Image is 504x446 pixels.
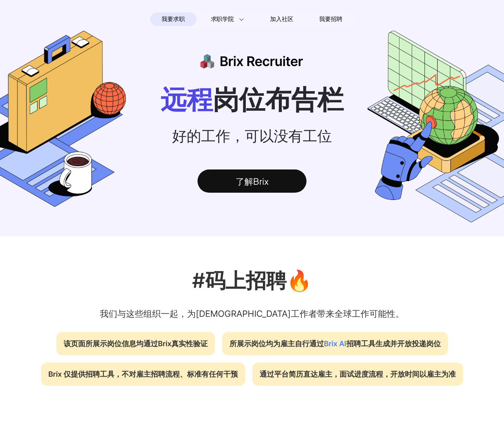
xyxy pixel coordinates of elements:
[270,13,293,25] span: 加入社区
[41,363,245,386] div: Brix 仅提供招聘工具，不对雇主招聘流程、标准有任何干预
[198,169,306,193] div: 了解Brix
[162,13,184,25] span: 我要求职
[324,339,346,348] span: Brix AI
[222,332,448,355] div: 所展示岗位均为雇主自行通过 招聘工具生成并开放投递岗位
[211,15,234,24] span: 求职学院
[319,15,342,24] span: 我要招聘
[56,332,215,355] div: 该页面所展示岗位信息均通过Brix真实性验证
[160,83,213,115] span: 远程
[252,363,463,386] div: 通过平台简历直达雇主，面试进度流程，开放时间以雇主为准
